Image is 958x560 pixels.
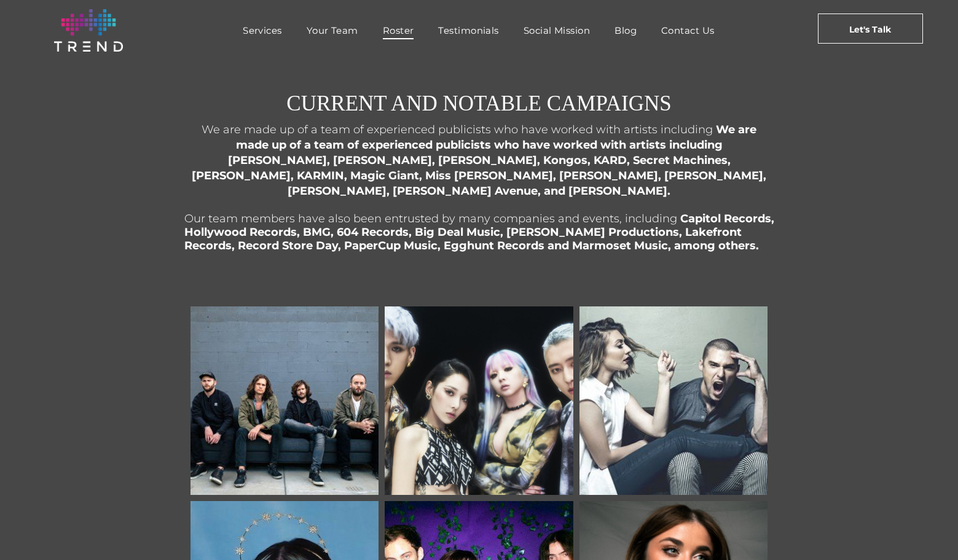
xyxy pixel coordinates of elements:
[184,212,774,252] span: Capitol Records, Hollywood Records, BMG, 604 Records, Big Deal Music, [PERSON_NAME] Productions, ...
[54,9,123,52] img: logo
[511,21,602,39] a: Social Mission
[385,306,573,495] a: KARD
[579,306,768,495] a: Karmin
[849,14,891,45] span: Let's Talk
[192,123,766,197] span: We are made up of a team of experienced publicists who have worked with artists including [PERSON...
[294,21,371,39] a: Your Team
[286,91,671,115] span: CURRENT AND NOTABLE CAMPAIGNS
[602,21,649,39] a: Blog
[184,212,677,225] span: Our team members have also been entrusted by many companies and events, including
[426,21,511,39] a: Testimonials
[190,306,379,495] a: Kongos
[649,21,727,39] a: Contact Us
[818,14,923,44] a: Let's Talk
[230,21,294,39] a: Services
[371,21,426,39] a: Roster
[897,501,958,560] iframe: Chat Widget
[202,123,713,136] span: We are made up of a team of experienced publicists who have worked with artists including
